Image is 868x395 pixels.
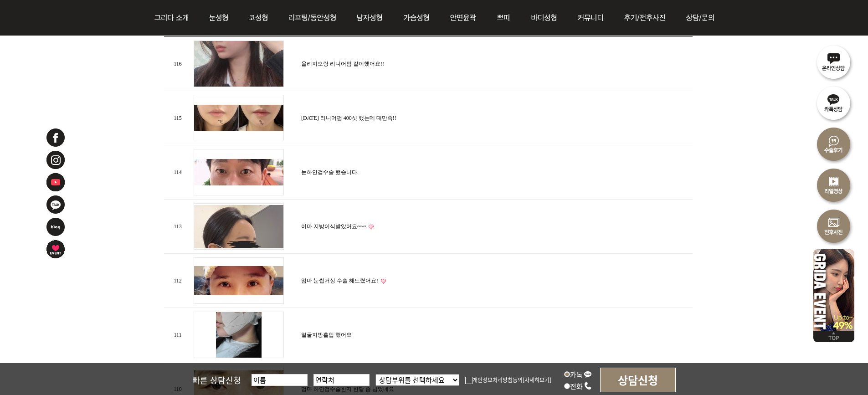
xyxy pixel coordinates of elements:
input: 상담신청 [600,368,676,392]
img: 인기글 [369,224,374,230]
input: 연락처 [313,374,370,386]
td: 115 [164,91,191,145]
a: [자세히보기] [523,376,551,384]
img: checkbox.png [465,377,473,384]
a: 이마 지방이식받았어요~~~ [301,223,366,230]
img: 리얼영상 [813,164,854,205]
img: 카카오톡 [46,195,66,215]
img: 카톡상담 [813,82,854,123]
a: 얼굴지방흡입 했어요 [301,332,352,338]
img: 이벤트 [813,246,854,331]
label: 카톡 [564,369,592,379]
img: 네이버블로그 [46,217,66,237]
a: 엄마 눈썹거상 수술 해드렸어요! [301,277,378,284]
label: 전화 [564,381,592,391]
input: 전화 [564,383,570,389]
img: kakao_icon.png [584,370,592,378]
td: 114 [164,145,191,200]
td: 111 [164,308,191,362]
img: 수술후기 [813,123,854,164]
img: 인기글 [381,278,386,284]
img: 이벤트 [46,239,66,259]
a: [DATE] 리니어펌 400샷 했는데 대만족!! [301,115,396,121]
img: 수술전후사진 [813,205,854,246]
a: 올리지오랑 리니어펌 같이했어요!! [301,61,384,67]
img: call_icon.png [584,382,592,390]
td: 112 [164,254,191,308]
img: 온라인상담 [813,41,854,82]
a: 눈하안검수술 했습니다. [301,169,359,175]
input: 이름 [252,374,308,386]
img: 유투브 [46,172,66,192]
img: 페이스북 [46,128,66,148]
img: 위로가기 [813,331,854,342]
input: 카톡 [564,371,570,377]
span: 빠른 상담신청 [192,374,241,386]
td: 113 [164,200,191,254]
label: 개인정보처리방침동의 [465,376,523,384]
img: 인스타그램 [46,150,66,170]
td: 116 [164,37,191,91]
